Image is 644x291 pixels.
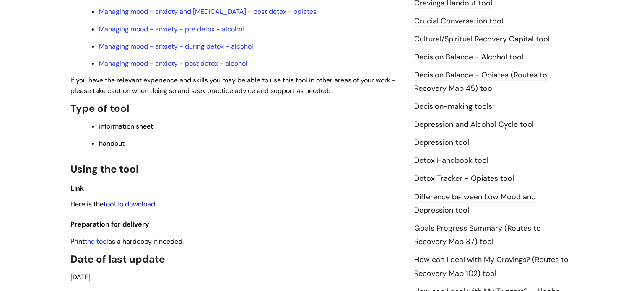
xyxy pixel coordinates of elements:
span: Link [70,184,84,193]
a: the tool [85,237,108,246]
a: Decision Balance - Alcohol tool [414,52,523,63]
a: Detox Tracker - Opiates tool [414,173,514,184]
span: Date of last update [70,252,165,265]
a: Decision-making tools [414,101,492,112]
span: Here is the . [70,200,156,209]
a: Depression tool [414,137,469,148]
a: Cultural/Spiritual Recovery Capital tool [414,34,550,45]
a: Managing mood - anxiety - pre detox - alcohol [99,25,244,33]
a: Difference between Low Mood and Depression tool [414,192,536,216]
span: Preparation for delivery [70,220,149,229]
span: Using the tool [70,162,138,175]
a: How can I deal with My Cravings? (Routes to Recovery Map 102) tool [414,255,569,279]
a: Managing mood - anxiety - post detox - alcohol [99,59,247,68]
a: Crucial Conversation tool [414,16,503,27]
span: [DATE] [70,273,91,281]
a: Managing mood - anxiety - during detox - alcohol [99,42,253,51]
span: information sheet [99,122,153,131]
a: Decision Balance - Opiates (Routes to Recovery Map 45) tool [414,70,547,94]
span: handout [99,139,125,148]
a: Managing mood - anxiety and [MEDICAL_DATA] - post detox - opiates [99,7,317,16]
span: Type of tool [70,102,129,115]
span: Print as a hardcopy if needed. [70,237,184,246]
a: tool to download [104,200,155,209]
a: Goals Progress Summary (Routes to Recovery Map 37) tool [414,223,541,247]
a: Depression and Alcohol Cycle tool [414,119,534,130]
a: Detox Handbook tool [414,155,488,166]
span: If you have the relevant experience and skills you may be able to use this tool in other areas of... [70,76,396,95]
